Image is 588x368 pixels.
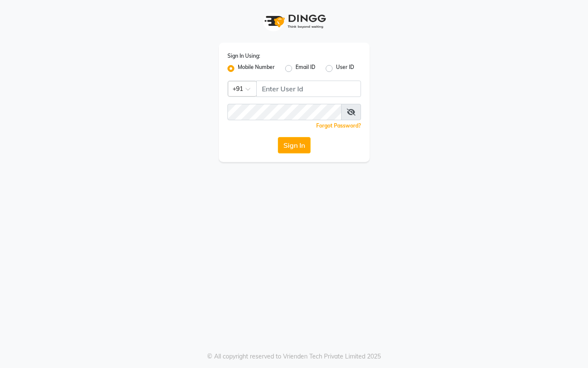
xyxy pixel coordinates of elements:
[238,63,275,74] label: Mobile Number
[227,104,342,120] input: Username
[260,9,329,34] img: logo1.svg
[296,63,315,74] label: Email ID
[227,52,260,60] label: Sign In Using:
[336,63,354,74] label: User ID
[278,137,311,153] button: Sign In
[316,122,361,129] a: Forgot Password?
[256,81,361,97] input: Username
